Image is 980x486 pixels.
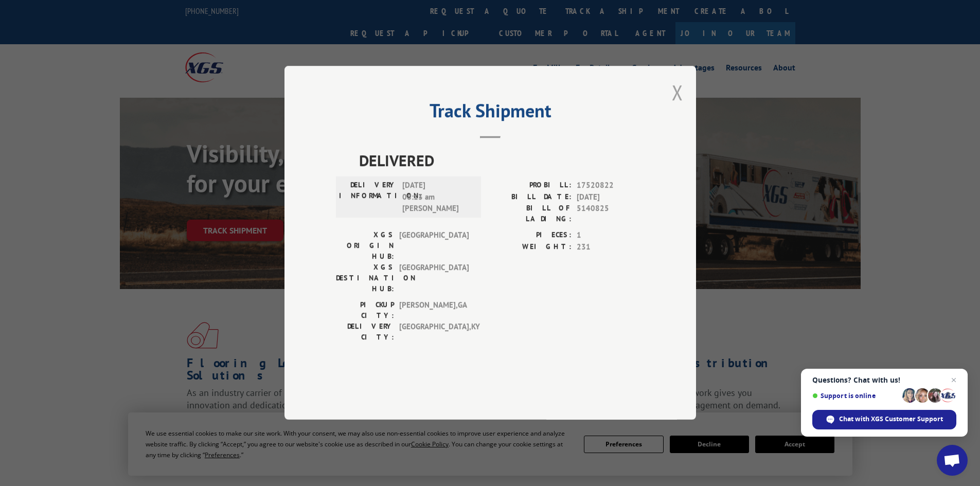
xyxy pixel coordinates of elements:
[399,262,469,295] span: [GEOGRAPHIC_DATA]
[490,230,572,242] label: PIECES:
[339,180,397,215] label: DELIVERY INFORMATION:
[359,149,645,172] span: DELIVERED
[336,262,394,295] label: XGS DESTINATION HUB:
[812,392,899,400] span: Support is online
[490,180,572,192] label: PROBILL:
[577,203,645,225] span: 5140825
[399,300,469,321] span: [PERSON_NAME] , GA
[402,180,472,215] span: [DATE] 08:13 am [PERSON_NAME]
[336,103,645,123] h2: Track Shipment
[336,321,394,343] label: DELIVERY CITY:
[672,79,683,106] button: Close modal
[577,241,645,253] span: 231
[812,410,956,429] span: Chat with XGS Customer Support
[937,445,968,476] a: Open chat
[577,180,645,192] span: 17520822
[490,191,572,203] label: BILL DATE:
[577,230,645,242] span: 1
[490,241,572,253] label: WEIGHT:
[336,300,394,321] label: PICKUP CITY:
[336,230,394,262] label: XGS ORIGIN HUB:
[399,230,469,262] span: [GEOGRAPHIC_DATA]
[577,191,645,203] span: [DATE]
[839,415,943,424] span: Chat with XGS Customer Support
[490,203,572,225] label: BILL OF LADING:
[812,376,956,384] span: Questions? Chat with us!
[399,321,469,343] span: [GEOGRAPHIC_DATA] , KY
